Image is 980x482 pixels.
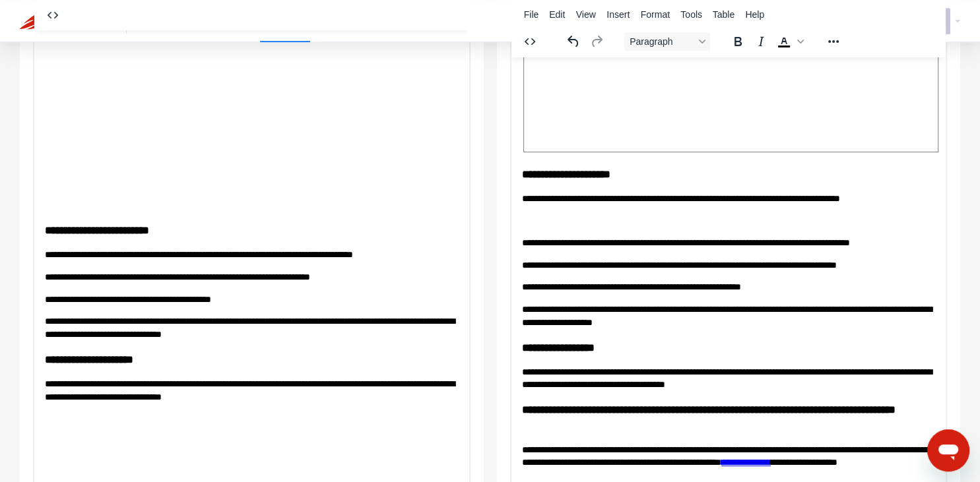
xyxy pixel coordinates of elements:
button: Italic [750,32,772,51]
span: Insert [606,9,630,20]
button: Bold [727,32,749,51]
span: Tools [680,9,702,20]
span: Edit [549,9,565,20]
span: Table [713,9,735,20]
div: Text color Black [773,32,806,51]
button: Reveal or hide additional toolbar items [822,32,845,51]
button: Redo [585,32,608,51]
img: Swifteq [20,12,112,30]
span: Paragraph [630,36,694,47]
iframe: Button to launch messaging window [927,429,969,471]
span: View [576,9,596,20]
button: Block Paragraph [624,32,710,51]
button: Undo [562,32,585,51]
span: Help [745,9,764,20]
span: File [524,9,539,20]
span: Format [641,9,670,20]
